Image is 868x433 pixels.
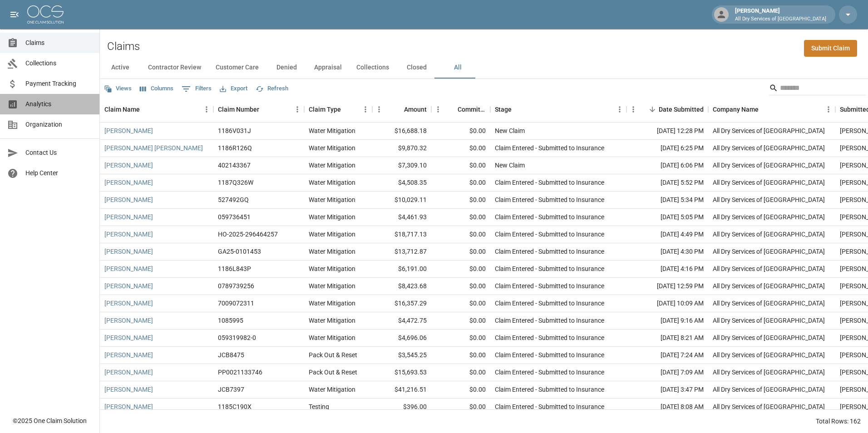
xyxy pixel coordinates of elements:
[822,103,835,116] button: Menu
[372,209,431,226] div: $4,461.93
[431,261,490,278] div: $0.00
[102,82,134,96] button: Views
[372,140,431,157] div: $9,870.32
[218,97,259,122] div: Claim Number
[218,368,262,377] div: PP0021133746
[218,195,249,204] div: 527492GQ
[218,212,251,221] div: 059736451
[626,330,708,347] div: [DATE] 8:21 AM
[309,316,355,325] div: Water Mitigation
[708,97,835,122] div: Company Name
[309,368,357,377] div: Pack Out & Reset
[104,402,153,411] a: [PERSON_NAME]
[445,103,458,116] button: Sort
[713,126,825,135] div: All Dry Services of Atlanta
[431,209,490,226] div: $0.00
[104,126,153,135] a: [PERSON_NAME]
[179,82,214,96] button: Show filters
[713,178,825,187] div: All Dry Services of Atlanta
[307,57,349,79] button: Appraisal
[104,195,153,204] a: [PERSON_NAME]
[626,140,708,157] div: [DATE] 6:25 PM
[626,381,708,399] div: [DATE] 3:47 PM
[25,168,92,178] span: Help Center
[104,368,153,377] a: [PERSON_NAME]
[218,281,254,290] div: 0789739256
[713,264,825,273] div: All Dry Services of Atlanta
[404,97,427,122] div: Amount
[218,126,251,135] div: 1186V031J
[104,143,203,153] a: [PERSON_NAME] [PERSON_NAME]
[431,347,490,364] div: $0.00
[626,123,708,140] div: [DATE] 12:28 PM
[104,264,153,273] a: [PERSON_NAME]
[659,97,704,122] div: Date Submitted
[218,316,243,325] div: 1085995
[218,350,244,359] div: JCB8475
[104,299,153,308] a: [PERSON_NAME]
[100,57,868,79] div: dynamic tabs
[372,261,431,278] div: $6,191.00
[495,281,604,290] div: Claim Entered - Submitted to Insurance
[495,299,604,308] div: Claim Entered - Submitted to Insurance
[626,97,708,122] div: Date Submitted
[372,192,431,209] div: $10,029.11
[713,299,825,308] div: All Dry Services of Atlanta
[431,226,490,243] div: $0.00
[431,381,490,399] div: $0.00
[104,350,153,359] a: [PERSON_NAME]
[309,402,329,411] div: Testing
[200,103,213,116] button: Menu
[713,333,825,342] div: All Dry Services of Atlanta
[25,38,92,48] span: Claims
[713,195,825,204] div: All Dry Services of Atlanta
[104,385,153,394] a: [PERSON_NAME]
[141,57,208,79] button: Contractor Review
[218,143,252,153] div: 1186R126Q
[372,103,386,116] button: Menu
[104,333,153,342] a: [PERSON_NAME]
[100,97,213,122] div: Claim Name
[27,5,64,24] img: ocs-logo-white-transparent.png
[713,143,825,153] div: All Dry Services of Atlanta
[495,161,525,170] div: New Claim
[769,81,866,97] div: Search
[372,97,431,122] div: Amount
[431,140,490,157] div: $0.00
[309,264,355,273] div: Water Mitigation
[218,161,251,170] div: 402143367
[341,103,354,116] button: Sort
[218,299,254,308] div: 7009072311
[104,212,153,221] a: [PERSON_NAME]
[626,278,708,295] div: [DATE] 12:59 PM
[25,59,92,68] span: Collections
[372,174,431,192] div: $4,508.35
[626,174,708,192] div: [DATE] 5:52 PM
[372,295,431,312] div: $16,357.29
[372,123,431,140] div: $16,688.18
[218,385,244,394] div: JCB7397
[309,126,355,135] div: Water Mitigation
[731,6,830,23] div: [PERSON_NAME]
[626,295,708,312] div: [DATE] 10:09 AM
[495,368,604,377] div: Claim Entered - Submitted to Insurance
[458,97,486,122] div: Committed Amount
[431,364,490,381] div: $0.00
[816,417,861,426] div: Total Rows: 162
[735,15,826,23] p: All Dry Services of [GEOGRAPHIC_DATA]
[140,103,153,116] button: Sort
[626,192,708,209] div: [DATE] 5:34 PM
[626,347,708,364] div: [DATE] 7:24 AM
[495,212,604,221] div: Claim Entered - Submitted to Insurance
[431,330,490,347] div: $0.00
[490,97,626,122] div: Stage
[218,333,256,342] div: 059319982-0
[713,212,825,221] div: All Dry Services of Atlanta
[100,57,141,79] button: Active
[495,195,604,204] div: Claim Entered - Submitted to Insurance
[372,312,431,330] div: $4,472.75
[713,97,759,122] div: Company Name
[613,103,626,116] button: Menu
[349,57,396,79] button: Collections
[372,399,431,416] div: $396.00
